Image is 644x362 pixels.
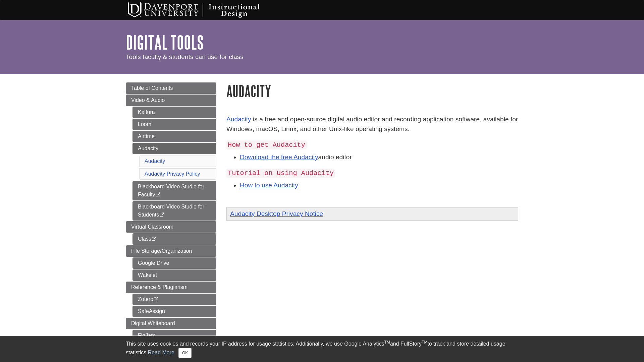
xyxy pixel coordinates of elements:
a: Kaltura [132,107,216,118]
a: Digital Tools [126,32,204,53]
span: Reference & Plagiarism [131,284,187,290]
a: Audacity Desktop Privacy Notice [230,210,323,217]
a: How to use Audacity [240,182,298,189]
a: Google Drive [132,257,216,269]
span: Video & Audio [131,97,165,103]
a: Zotero [132,294,216,305]
a: Audacity [132,143,216,154]
a: Download the free Audacity [240,154,318,161]
code: Tutorial on Using Audacity [226,169,335,178]
h1: Audacity [226,82,518,100]
a: Reference & Plagiarism [126,282,216,293]
a: Loom [132,119,216,130]
code: How to get Audacity [226,140,307,149]
button: Close [178,348,192,358]
i: This link opens in a new window [153,297,159,302]
a: Table of Contents [126,82,216,94]
i: This link opens in a new window [155,193,161,197]
i: This link opens in a new window [159,213,165,217]
div: This site uses cookies and records your IP address for usage statistics. Additionally, we use Goo... [126,340,518,358]
a: Class [132,233,216,245]
a: Virtual Classroom [126,221,216,233]
sup: TM [422,340,427,345]
span: is a free and open-source digital audio editor and recording application software, available for ... [226,116,518,132]
sup: TM [384,340,390,345]
li: audio editor [240,153,518,162]
a: Audacity [145,158,165,164]
a: Airtime [132,131,216,142]
a: Digital Whiteboard [126,318,216,329]
span: Tools faculty & students can use for class [126,53,244,60]
span: Digital Whiteboard [131,320,175,326]
span: Virtual Classroom [131,224,173,230]
a: Blackboard Video Studio for Faculty [132,181,216,200]
span: Table of Contents [131,85,173,91]
img: Davenport University Instructional Design [122,2,283,18]
a: File Storage/Organization [126,245,216,257]
a: SafeAssign [132,306,216,317]
a: Audacity Privacy Policy [145,171,200,177]
a: Blackboard Video Studio for Students [132,201,216,221]
a: Audacity [226,116,251,123]
i: This link opens in a new window [151,237,157,241]
a: Read More [148,350,174,355]
a: Wakelet [132,269,216,281]
span: File Storage/Organization [131,248,192,254]
a: FigJam [132,330,216,341]
a: Video & Audio [126,95,216,106]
